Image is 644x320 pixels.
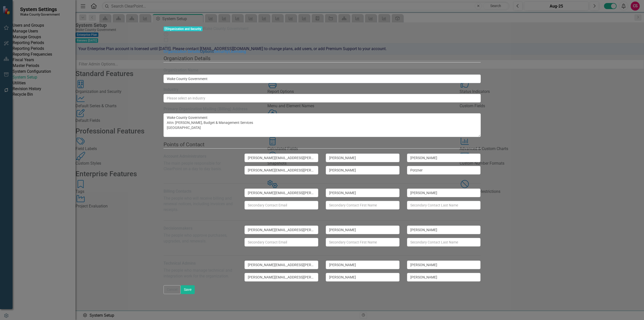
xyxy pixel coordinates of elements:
input: Primary Contact First Name [326,226,399,234]
input: Secondary Contact Email [245,238,318,246]
a: Options [200,49,214,54]
input: Secondary Contact Email [245,273,318,281]
input: Primary Contact First Name [326,189,399,197]
input: Secondary Contact Last Name [407,238,481,246]
input: Please select an industry [164,94,481,102]
label: Organization Name [164,67,198,73]
input: Secondary Contact First Name [326,238,399,246]
input: Organization Name [164,75,481,83]
label: Account Administrators [164,154,206,159]
input: Primary Contact First Name [326,154,399,162]
input: Primary Contact Email [245,261,318,269]
input: Primary Contact Last Name [407,226,481,234]
label: Technical Admins [164,261,196,266]
input: Secondary Contact Last Name [407,166,481,174]
label: Industry [164,87,178,93]
input: Secondary Contact First Name [326,166,399,174]
input: Primary Contact Email [245,226,318,234]
legend: Organization Details [164,55,481,62]
span: Wake County Government [203,26,249,31]
input: Primary Contact Last Name [407,189,481,197]
input: Secondary Contact Last Name [407,273,481,281]
input: Secondary Contact Last Name [407,201,481,209]
a: Organization Details [164,49,200,54]
textarea: Wake County Government Attn: [PERSON_NAME], Budget & Management Services [GEOGRAPHIC_DATA] [164,113,481,137]
label: Billing Contacts [164,189,191,194]
p: The people who manage technical and integration work for the organization. [164,268,237,279]
legend: Points of Contact [164,141,481,149]
span: Organization and Security [164,26,203,31]
a: Licensing [229,49,246,54]
a: Security [214,49,229,54]
input: Primary Contact Email [245,154,318,162]
input: Secondary Contact Email [245,201,318,209]
input: Secondary Contact Email [245,166,318,174]
p: The people who will receive billing and renewal notices, including invoices and receipts. [164,196,237,213]
input: Primary Contact Last Name [407,261,481,269]
p: The main people responsible for ClearPoint on a day to day basis. [164,161,237,172]
label: Decisionmakers [164,226,192,231]
p: The people who approve purchases, upgrades, and renewals. [164,233,237,244]
input: Primary Contact Email [245,189,318,197]
label: Primary Organization Mailing (Billing) Address [164,106,248,112]
input: Secondary Contact First Name [326,201,399,209]
input: Primary Contact Last Name [407,154,481,162]
input: Primary Contact First Name [326,261,399,269]
button: Save [181,285,195,294]
input: Secondary Contact First Name [326,273,399,281]
button: Cancel [164,285,181,294]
